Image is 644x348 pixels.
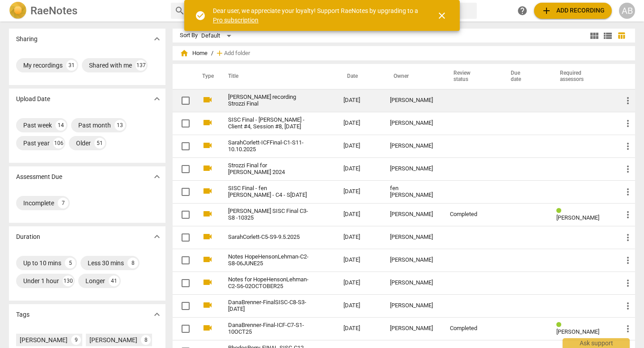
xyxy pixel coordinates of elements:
div: [PERSON_NAME] [390,325,436,332]
a: Pro subscription [213,17,258,24]
button: Upload [534,3,612,19]
button: Show more [150,170,164,183]
div: Dear user, we appreciate your loyalty! Support RaeNotes by upgrading to a [213,6,420,25]
div: [PERSON_NAME] [390,166,436,172]
button: Show more [150,230,164,243]
span: videocam [202,186,213,196]
a: Notes for HopeHensonLehman-C2-S6-02OCTOBER25 [228,276,311,290]
div: 8 [127,258,138,268]
th: Owner [383,64,443,89]
span: expand_more [152,231,162,242]
h2: RaeNotes [30,4,77,17]
span: videocam [202,208,213,219]
div: [PERSON_NAME] [390,97,436,104]
div: 130 [63,276,73,286]
a: SISC Final - [PERSON_NAME] - Client #4, Session #8, [DATE] [228,117,311,130]
div: 5 [65,258,76,268]
div: Longer [85,276,105,285]
button: Show more [150,92,164,106]
div: Past week [23,121,52,130]
button: Show more [150,308,164,321]
span: Review status: completed [556,208,565,214]
div: [PERSON_NAME] [390,257,436,263]
span: help [517,5,528,16]
td: [DATE] [336,249,383,272]
span: add [215,49,224,58]
button: Tile view [588,29,601,42]
span: videocam [202,94,213,105]
a: DanaBrenner-Final-ICF-C7-S1-10OCT25 [228,322,311,335]
span: search [174,5,185,16]
td: [DATE] [336,89,383,112]
div: 8 [141,335,151,345]
td: [DATE] [336,157,383,180]
div: Default [201,29,234,43]
span: more_vert [623,323,633,334]
div: fen [PERSON_NAME] [390,185,436,199]
div: [PERSON_NAME] [89,335,137,344]
div: [PERSON_NAME] [390,280,436,286]
span: more_vert [623,301,633,311]
span: more_vert [623,209,633,220]
span: / [211,50,213,57]
img: Logo [9,2,27,20]
div: Past month [78,121,111,130]
td: [DATE] [336,112,383,135]
p: Assessment Due [16,172,62,182]
span: videocam [202,231,213,242]
div: [PERSON_NAME] [20,335,68,344]
span: more_vert [623,118,633,129]
span: videocam [202,254,213,265]
button: Show more [150,32,164,46]
a: Strozzi Final for [PERSON_NAME] 2024 [228,162,311,176]
span: expand_more [152,34,162,44]
span: videocam [202,140,213,151]
th: Title [217,64,336,89]
th: Date [336,64,383,89]
span: check_circle [195,10,206,21]
div: Ask support [563,338,630,348]
button: AB [619,3,635,19]
span: [PERSON_NAME] [556,328,599,335]
a: LogoRaeNotes [9,2,164,20]
th: Due date [500,64,549,89]
div: Older [76,139,91,148]
td: [DATE] [336,135,383,157]
span: view_list [602,30,613,41]
div: Incomplete [23,199,54,208]
td: [DATE] [336,294,383,317]
div: Sort By [180,32,198,39]
span: more_vert [623,255,633,266]
div: [PERSON_NAME] [390,234,436,241]
td: [DATE] [336,272,383,294]
div: [PERSON_NAME] [390,143,436,149]
div: Completed [450,325,493,332]
button: Table view [614,29,628,42]
span: Home [180,49,208,58]
span: close [436,10,447,21]
td: [DATE] [336,203,383,226]
div: 7 [58,198,68,208]
div: My recordings [23,61,63,70]
div: Shared with me [89,61,132,70]
div: 41 [109,276,119,286]
div: [PERSON_NAME] [390,211,436,218]
a: SISC Final - fen [PERSON_NAME] - C4 - S[DATE] [228,185,311,199]
td: [DATE] [336,180,383,203]
div: Up to 10 mins [23,259,61,267]
td: [DATE] [336,317,383,340]
span: videocam [202,277,213,288]
span: expand_more [152,93,162,104]
p: Sharing [16,34,38,44]
th: Required assessors [549,64,615,89]
div: Under 1 hour [23,276,59,285]
a: [PERSON_NAME] SISC Final C3-S8 -10325 [228,208,311,221]
span: more_vert [623,141,633,152]
span: expand_more [152,309,162,320]
span: add [541,5,552,16]
th: Type [195,64,217,89]
span: home [180,49,189,58]
div: Completed [450,211,493,218]
span: more_vert [623,278,633,289]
